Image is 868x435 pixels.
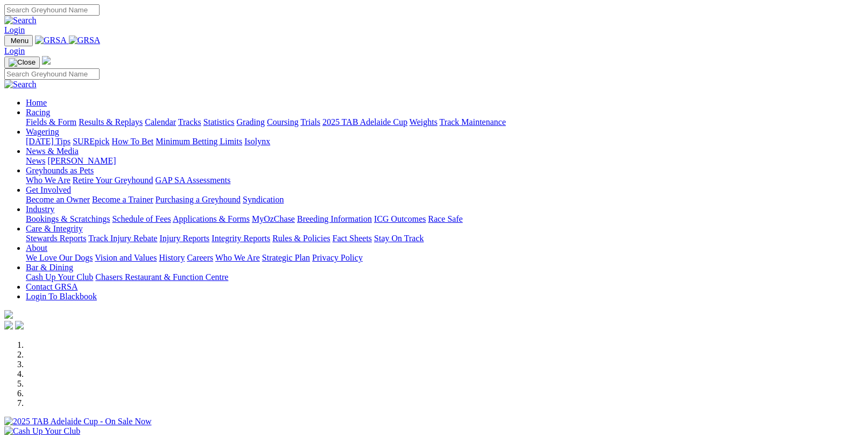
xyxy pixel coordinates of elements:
img: logo-grsa-white.png [4,310,13,319]
a: Bookings & Scratchings [26,214,110,223]
a: GAP SA Assessments [156,176,231,185]
a: SUREpick [73,137,109,146]
a: Strategic Plan [262,253,310,262]
a: Stewards Reports [26,234,86,243]
a: Coursing [267,117,299,127]
a: Become an Owner [26,195,90,204]
a: Bar & Dining [26,263,73,272]
a: Calendar [145,117,176,127]
a: Careers [187,253,213,262]
a: Login [4,25,25,34]
button: Toggle navigation [4,57,40,68]
a: Login To Blackbook [26,292,97,301]
a: Cash Up Your Club [26,272,93,282]
a: Applications & Forms [173,214,250,223]
a: Race Safe [428,214,462,223]
img: Close [9,58,36,67]
a: Home [26,98,47,107]
a: Racing [26,108,50,117]
a: Who We Are [215,253,260,262]
a: News [26,156,45,165]
input: Search [4,68,100,80]
a: Purchasing a Greyhound [156,195,241,204]
img: Search [4,16,37,25]
a: Minimum Betting Limits [156,137,242,146]
a: Statistics [203,117,235,127]
a: How To Bet [112,137,154,146]
img: GRSA [35,36,67,45]
a: ICG Outcomes [374,214,426,223]
a: Industry [26,205,54,214]
a: Greyhounds as Pets [26,166,94,175]
div: Bar & Dining [26,272,864,282]
a: Integrity Reports [211,234,270,243]
a: Who We Are [26,176,70,185]
img: 2025 TAB Adelaide Cup - On Sale Now [4,417,152,426]
a: Grading [237,117,265,127]
div: Greyhounds as Pets [26,176,864,185]
img: logo-grsa-white.png [42,56,51,65]
a: Tracks [178,117,201,127]
img: facebook.svg [4,321,13,329]
a: [DATE] Tips [26,137,70,146]
button: Toggle navigation [4,35,33,46]
a: Vision and Values [95,253,157,262]
a: Rules & Policies [272,234,330,243]
a: Privacy Policy [312,253,363,262]
a: Fields & Form [26,117,76,127]
a: History [159,253,185,262]
a: Track Injury Rebate [88,234,157,243]
a: News & Media [26,146,79,156]
a: Contact GRSA [26,282,77,291]
a: About [26,243,47,252]
img: Search [4,80,37,89]
div: About [26,253,864,263]
div: Wagering [26,137,864,146]
a: Login [4,46,25,55]
a: Injury Reports [159,234,209,243]
a: Wagering [26,127,59,136]
span: Menu [11,37,29,45]
div: Industry [26,214,864,224]
a: Breeding Information [297,214,372,223]
img: GRSA [69,36,101,45]
a: [PERSON_NAME] [47,156,116,165]
a: Track Maintenance [440,117,506,127]
a: Schedule of Fees [112,214,171,223]
a: MyOzChase [252,214,295,223]
div: News & Media [26,156,864,166]
img: twitter.svg [15,321,24,329]
div: Racing [26,117,864,127]
input: Search [4,4,100,16]
a: Become a Trainer [92,195,153,204]
a: Isolynx [244,137,270,146]
div: Care & Integrity [26,234,864,243]
a: 2025 TAB Adelaide Cup [322,117,407,127]
a: Care & Integrity [26,224,83,233]
a: Get Involved [26,185,71,194]
a: Chasers Restaurant & Function Centre [95,272,228,282]
a: Trials [300,117,320,127]
a: We Love Our Dogs [26,253,93,262]
div: Get Involved [26,195,864,205]
a: Fact Sheets [333,234,372,243]
a: Stay On Track [374,234,424,243]
a: Syndication [243,195,284,204]
a: Weights [410,117,437,127]
a: Results & Replays [79,117,143,127]
a: Retire Your Greyhound [73,176,153,185]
